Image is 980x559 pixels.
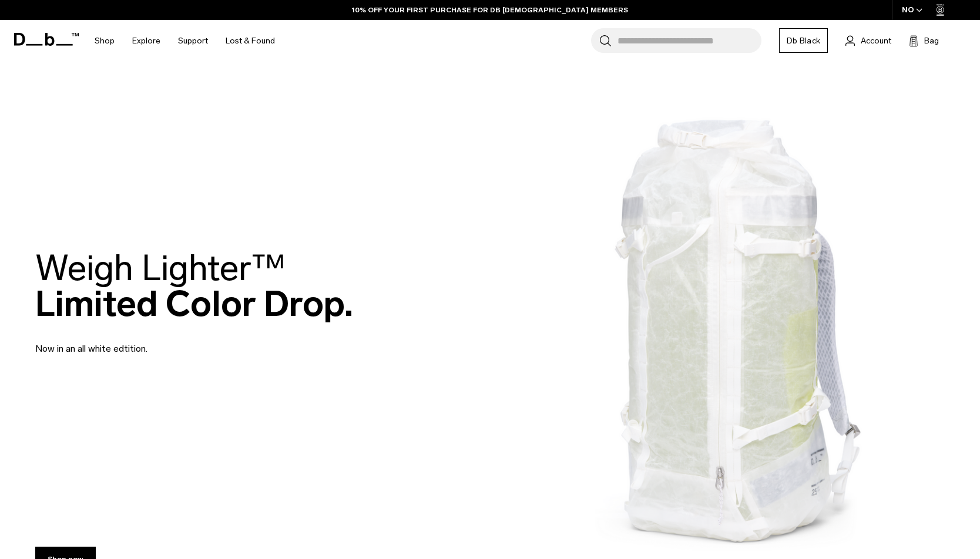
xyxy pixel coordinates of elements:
span: Account [861,35,891,47]
span: Bag [924,35,939,47]
nav: Main Navigation [86,20,284,62]
a: Account [845,33,891,48]
a: Db Black [779,28,828,53]
a: Shop [95,20,115,62]
span: Weigh Lighter™ [35,247,286,289]
a: Explore [132,20,160,62]
button: Bag [909,33,939,48]
a: 10% OFF YOUR FIRST PURCHASE FOR DB [DEMOGRAPHIC_DATA] MEMBERS [352,5,628,15]
p: Now in an all white edtition. [35,328,317,356]
h2: Limited Color Drop. [35,250,353,322]
a: Support [178,20,208,62]
a: Lost & Found [226,20,275,62]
